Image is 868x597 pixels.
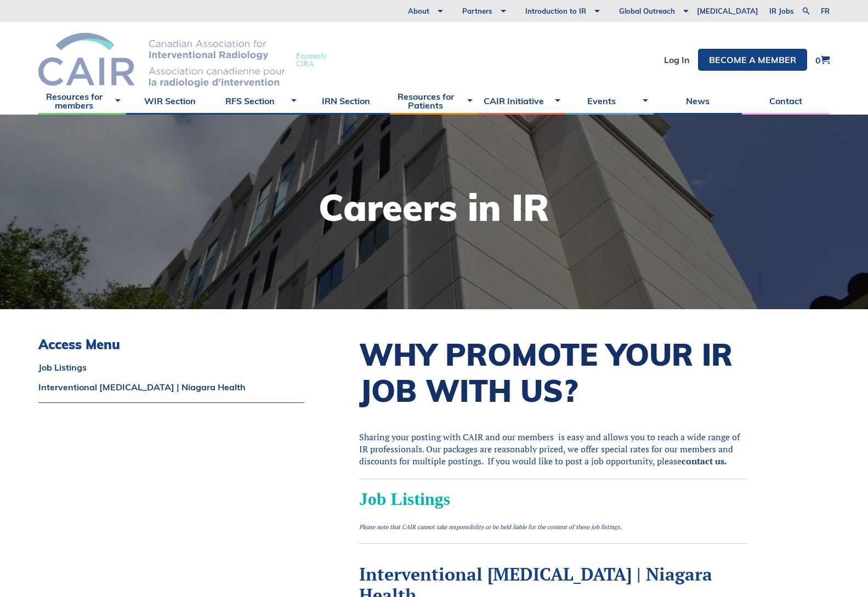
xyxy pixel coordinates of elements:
[742,87,830,115] a: Contact
[38,363,304,372] a: Job Listings
[682,455,727,467] a: contact us.
[319,189,549,226] h1: Careers in IR
[302,87,390,115] a: IRN Section
[664,55,690,64] a: Log In
[390,87,478,115] a: Resources for Patients
[815,55,830,65] a: 0
[38,337,304,352] h3: Access Menu
[214,87,302,115] a: RFS Section
[296,52,327,67] span: Formerly CIRA
[698,49,807,71] a: Become a member
[821,8,830,15] a: fr
[359,336,733,410] span: WHY PROMOTE YOUR IR JOB WITH US?
[566,87,654,115] a: Events
[359,431,747,468] p: Sharing your posting with CAIR and our members is easy and allows you to reach a wide range of IR...
[478,87,566,115] a: CAIR Initiative
[126,87,214,115] a: WIR Section
[38,33,285,87] img: CIRA
[38,383,304,391] a: Interventional [MEDICAL_DATA] | Niagara Health
[38,87,126,115] a: Resources for members
[654,87,741,115] a: News
[38,33,338,87] a: FormerlyCIRA
[359,489,450,509] span: Job Listings
[359,523,622,531] em: Please note that CAIR cannot take responsibility or be held liable for the content of these job l...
